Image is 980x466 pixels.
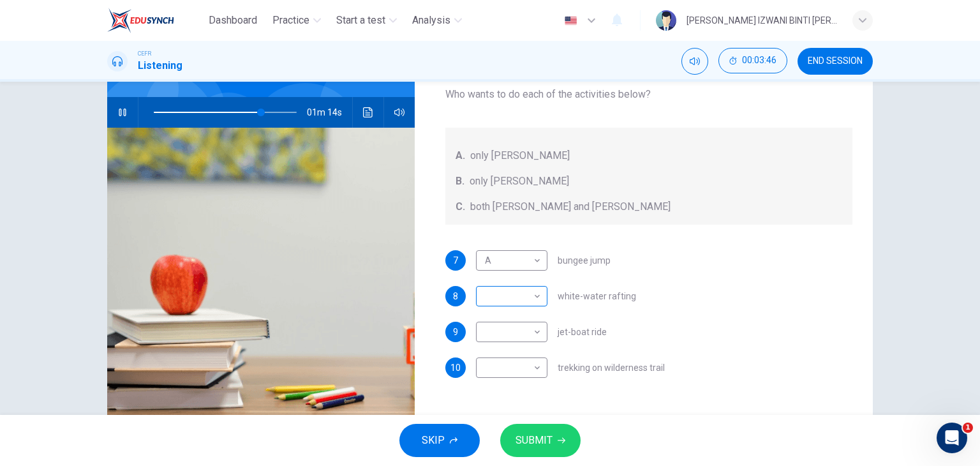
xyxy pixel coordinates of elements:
a: EduSynch logo [107,8,204,33]
span: Dashboard [209,13,257,28]
span: both [PERSON_NAME] and [PERSON_NAME] [470,199,671,214]
span: 7 [453,256,458,265]
span: A. [456,148,465,163]
button: Start a test [331,9,402,32]
span: 9 [453,327,458,336]
h1: Listening [138,58,182,73]
span: B. [456,174,464,189]
span: trekking on wilderness trail [558,363,665,372]
span: Start a test [336,13,385,28]
img: en [563,16,579,26]
button: Click to see the audio transcription [358,97,378,128]
span: bungee jump [558,256,611,265]
div: Mute [681,48,708,75]
iframe: Intercom live chat [937,423,967,453]
span: 10 [450,363,461,372]
button: SKIP [399,424,480,457]
span: Analysis [412,13,450,28]
span: CEFR [138,49,151,58]
span: Practice [272,13,309,28]
span: END SESSION [808,56,863,66]
span: 8 [453,292,458,301]
span: 01m 14s [307,97,352,128]
button: Analysis [407,9,467,32]
button: 00:03:46 [718,48,787,73]
span: 1 [963,423,973,433]
img: Profile picture [656,10,676,31]
span: only [PERSON_NAME] [470,174,569,189]
span: SKIP [422,432,445,449]
span: only [PERSON_NAME] [470,148,570,163]
button: END SESSION [798,48,873,75]
img: EduSynch logo [107,8,174,33]
button: Dashboard [204,9,262,32]
span: SUBMIT [516,432,553,449]
span: C. [456,199,465,214]
div: A [476,243,543,279]
span: jet-boat ride [558,327,607,336]
img: Holiday in Queenstown [107,128,415,439]
button: SUBMIT [500,424,581,457]
div: [PERSON_NAME] IZWANI BINTI [PERSON_NAME] [687,13,837,28]
button: Practice [267,9,326,32]
div: Hide [718,48,787,75]
span: 00:03:46 [742,56,776,66]
span: white-water rafting [558,292,636,301]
